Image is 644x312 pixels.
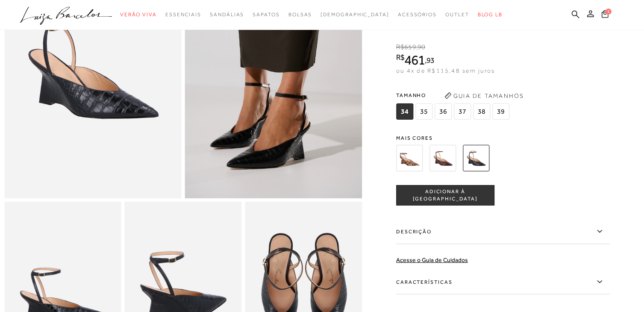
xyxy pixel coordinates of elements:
[120,12,157,18] span: Verão Viva
[165,12,201,18] span: Essenciais
[415,103,432,120] span: 35
[463,145,489,171] img: SCARPIN SLINGBACK EM COURO CROCO PRETO E SALTO ANABELA
[210,7,244,23] a: categoryNavScreenReaderText
[398,12,437,18] span: Acessórios
[599,9,611,21] button: 1
[454,103,471,120] span: 37
[321,12,389,18] span: [DEMOGRAPHIC_DATA]
[445,7,469,23] a: categoryNavScreenReaderText
[120,7,157,23] a: categoryNavScreenReaderText
[398,7,437,23] a: categoryNavScreenReaderText
[396,219,610,244] label: Descrição
[478,7,503,23] a: BLOG LB
[396,256,468,263] a: Acesse o Guia de Cuidados
[396,145,423,171] img: SCARPIN SLINGBACK EM COURO ANIMAL PRINT GUEPARDO E SALTO ANABELA
[418,43,425,51] span: 90
[606,9,612,15] span: 1
[288,7,312,23] a: categoryNavScreenReaderText
[397,188,494,203] span: ADICIONAR À [GEOGRAPHIC_DATA]
[396,89,512,102] span: Tamanho
[396,135,610,141] span: Mais cores
[396,43,404,51] i: R$
[473,103,490,120] span: 38
[396,53,405,61] i: R$
[396,185,494,206] button: ADICIONAR À [GEOGRAPHIC_DATA]
[405,52,425,68] span: 461
[288,12,312,18] span: Bolsas
[441,89,527,103] button: Guia de Tamanhos
[445,12,469,18] span: Outlet
[426,56,435,65] span: 93
[404,43,416,51] span: 659
[416,43,426,51] i: ,
[478,12,503,18] span: BLOG LB
[429,145,456,171] img: SCARPIN SLINGBACK EM COURO CROCO CAFÉ E SALTO ANABELA
[396,270,610,294] label: Características
[396,103,413,120] span: 34
[396,67,495,74] span: ou 4x de R$115,48 sem juros
[210,12,244,18] span: Sandálias
[435,103,452,120] span: 36
[253,12,279,18] span: Sapatos
[425,56,435,64] i: ,
[492,103,509,120] span: 39
[253,7,279,23] a: categoryNavScreenReaderText
[321,7,389,23] a: noSubCategoriesText
[165,7,201,23] a: categoryNavScreenReaderText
